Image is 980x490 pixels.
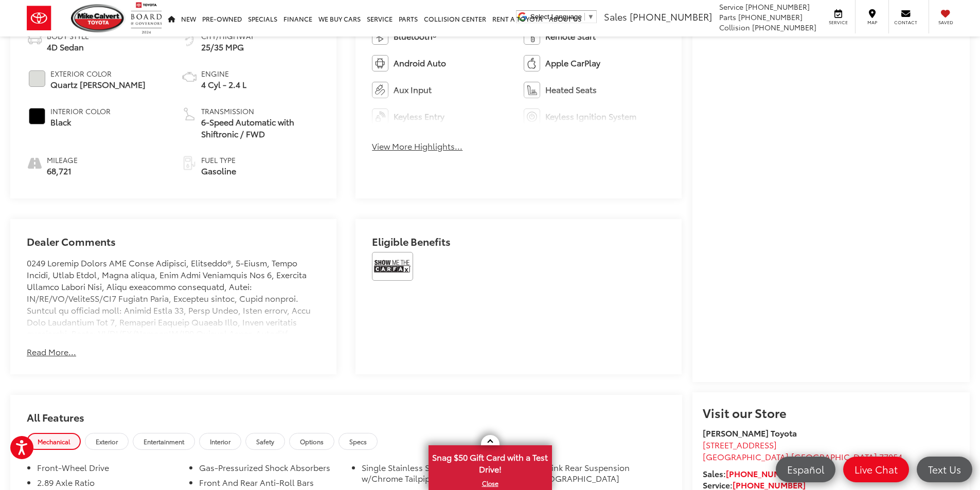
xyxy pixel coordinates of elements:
[719,12,736,22] span: Parts
[703,427,797,439] strong: [PERSON_NAME] Toyota
[300,437,324,446] span: Options
[630,10,712,23] span: [PHONE_NUMBER]
[430,446,551,478] span: Snag $50 Gift Card with a Test Drive!
[29,108,45,124] span: #000000
[96,437,118,446] span: Exterior
[703,439,902,462] a: [STREET_ADDRESS] [GEOGRAPHIC_DATA],[GEOGRAPHIC_DATA] 77054
[782,463,829,476] span: Español
[738,12,803,22] span: [PHONE_NUMBER]
[47,41,89,53] span: 4D Sedan
[372,55,388,71] img: Android Auto
[703,406,959,419] h2: Visit our Store
[372,252,413,281] img: View CARFAX report
[703,439,777,450] span: [STREET_ADDRESS]
[894,19,917,26] span: Contact
[524,462,665,488] li: Multi-Link Rear Suspension w/[GEOGRAPHIC_DATA]
[587,13,594,21] span: ▼
[47,165,78,177] span: 68,721
[524,55,540,71] img: Apple CarPlay
[349,437,367,446] span: Specs
[201,79,246,90] span: 4 Cyl - 2.4 L
[50,116,111,128] span: Black
[181,31,198,47] img: Fuel Economy
[27,257,320,334] div: 0249 Loremip Dolors AME Conse Adipisci, Elitseddo®, 5-Eiusm, Tempo Incidi, Utlab Etdol, Magna ali...
[917,457,972,482] a: Text Us
[752,22,816,32] span: [PHONE_NUMBER]
[604,10,627,23] span: Sales
[372,140,462,152] button: View More Highlights...
[201,165,236,177] span: Gasoline
[843,457,909,482] a: Live Chat
[934,19,957,26] span: Saved
[50,106,111,116] span: Interior Color
[703,450,902,462] span: ,
[719,22,750,32] span: Collision
[372,82,388,98] img: Aux Input
[372,235,665,252] h2: Eligible Benefits
[584,13,585,21] span: ​
[362,462,503,488] li: Single Stainless Steel Exhaust w/Chrome Tailpipe Finisher
[861,19,883,26] span: Map
[545,57,600,69] span: Apple CarPlay
[849,463,903,476] span: Live Chat
[29,70,45,87] span: #DDDEDA
[47,155,78,165] span: Mileage
[201,68,246,79] span: Engine
[201,106,320,116] span: Transmission
[201,41,254,53] span: 25/35 MPG
[827,19,850,26] span: Service
[524,82,540,98] img: Heated Seats
[776,457,835,482] a: Español
[27,346,76,358] button: Read More...
[256,437,274,446] span: Safety
[703,450,789,462] span: [GEOGRAPHIC_DATA]
[10,395,682,433] h2: All Features
[201,155,236,165] span: Fuel Type
[201,116,320,140] span: 6-Speed Automatic with Shiftronic / FWD
[394,57,446,69] span: Android Auto
[791,450,877,462] span: [GEOGRAPHIC_DATA]
[27,155,42,169] i: mileage icon
[703,467,799,479] strong: Sales:
[726,467,799,479] a: [PHONE_NUMBER]
[37,462,179,477] li: Front-Wheel Drive
[71,4,126,32] img: Mike Calvert Toyota
[50,68,146,79] span: Exterior Color
[27,235,320,257] h2: Dealer Comments
[719,2,743,12] span: Service
[144,437,184,446] span: Entertainment
[199,462,341,477] li: Gas-Pressurized Shock Absorbers
[923,463,966,476] span: Text Us
[210,437,230,446] span: Interior
[50,79,146,90] span: Quartz White Pearl
[879,450,902,462] span: 77054
[745,2,810,12] span: [PHONE_NUMBER]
